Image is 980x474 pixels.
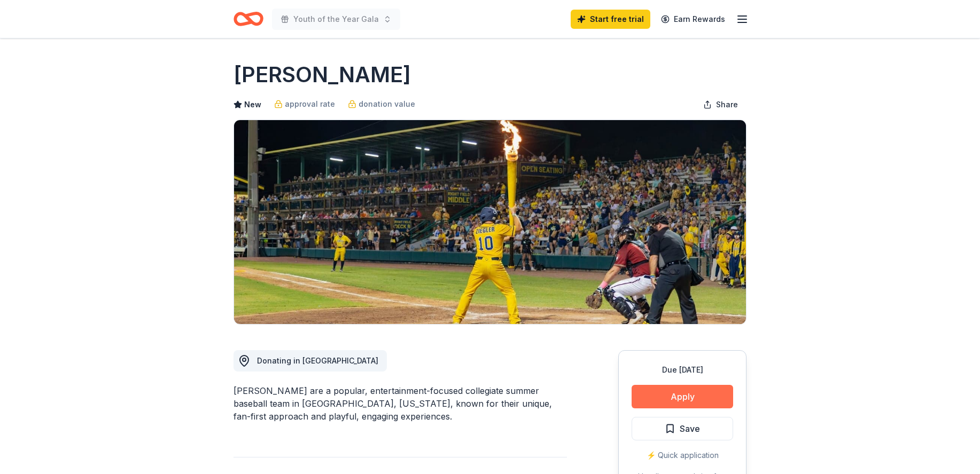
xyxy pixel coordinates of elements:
[244,98,261,111] span: New
[571,10,650,29] a: Start free trial
[695,94,746,115] button: Share
[348,98,415,110] a: donation value
[257,356,378,365] span: Donating in [GEOGRAPHIC_DATA]
[234,120,746,324] img: Image for Savannah Bananas
[293,13,379,26] span: Youth of the Year Gala
[632,417,733,440] button: Save
[359,98,415,110] span: donation value
[632,364,733,376] div: Due [DATE]
[234,6,263,31] a: Home
[716,98,738,111] span: Share
[234,60,411,90] h1: [PERSON_NAME]
[234,384,567,423] div: [PERSON_NAME] are a popular, entertainment-focused collegiate summer baseball team in [GEOGRAPHIC...
[632,385,733,408] button: Apply
[272,9,400,30] button: Youth of the Year Gala
[632,449,733,462] div: ⚡️ Quick application
[655,10,732,29] a: Earn Rewards
[274,98,335,110] a: approval rate
[680,422,700,436] span: Save
[285,98,335,110] span: approval rate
